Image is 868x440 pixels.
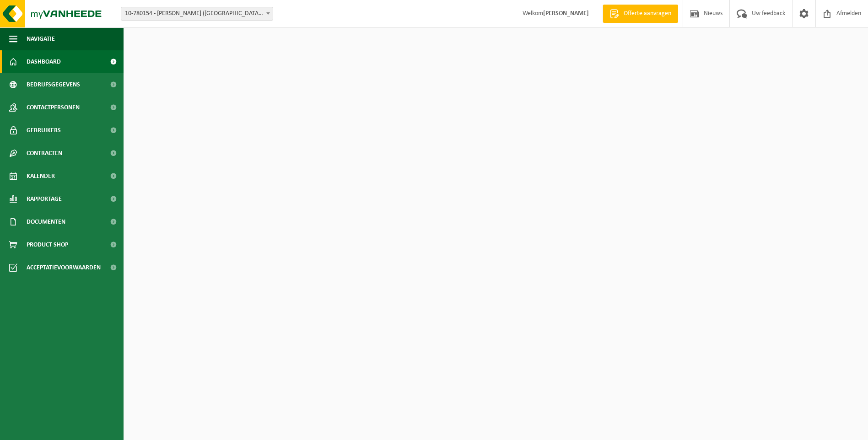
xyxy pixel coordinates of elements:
span: Gebruikers [27,119,61,142]
span: Navigatie [27,27,55,50]
span: Documenten [27,210,65,233]
span: Acceptatievoorwaarden [27,256,101,279]
span: Contactpersonen [27,96,80,119]
span: Rapportage [27,188,62,210]
a: Offerte aanvragen [603,5,678,23]
span: 10-780154 - ROYAL SANDERS (BELGIUM) BV - IEPER [121,7,273,20]
strong: [PERSON_NAME] [543,10,589,17]
span: Product Shop [27,233,68,256]
span: Bedrijfsgegevens [27,73,80,96]
span: 10-780154 - ROYAL SANDERS (BELGIUM) BV - IEPER [121,7,273,21]
span: Kalender [27,165,55,188]
span: Offerte aanvragen [621,9,674,18]
span: Contracten [27,142,62,165]
span: Dashboard [27,50,61,73]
